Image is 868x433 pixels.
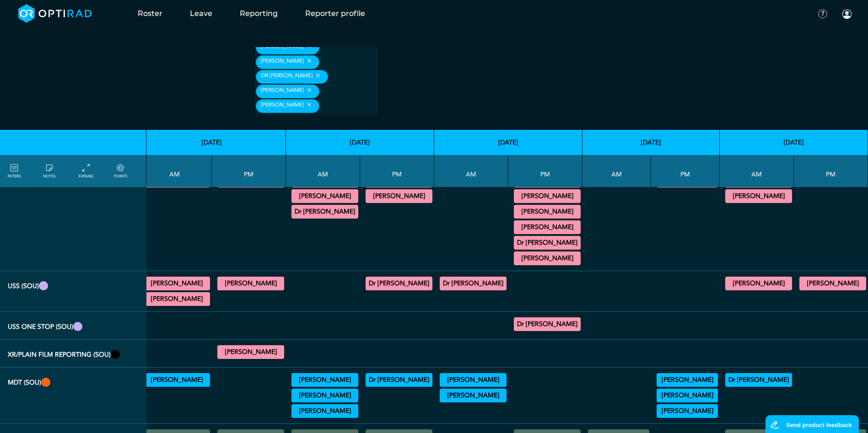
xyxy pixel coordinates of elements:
[321,102,367,111] input: null
[801,278,865,289] summary: [PERSON_NAME]
[514,205,581,219] div: General MRI 14:00 - 16:00
[143,373,210,387] div: Lung 08:00 - 10:00
[657,373,718,387] div: ILD 12:30 - 13:30
[515,237,579,248] summary: Dr [PERSON_NAME]
[651,155,720,187] th: PM
[515,222,579,233] summary: [PERSON_NAME]
[256,41,319,54] div: [PERSON_NAME]
[441,374,505,385] summary: [PERSON_NAME]
[720,155,794,187] th: AM
[313,72,323,79] button: Remove item: '87cca54e-ea07-4d23-8121-45a1cdd63a82'
[799,277,866,290] div: General US 14:00 - 17:00
[514,251,581,265] div: General CT/General MRI 16:00 - 17:00
[293,390,357,401] summary: [PERSON_NAME]
[657,389,718,402] div: VSP 14:00 - 15:00
[440,389,507,402] div: Spinal 08:00 - 09:00
[212,155,286,187] th: PM
[360,155,434,187] th: PM
[514,220,581,234] div: General MRI/General CT 14:00 - 16:00
[293,191,357,202] summary: [PERSON_NAME]
[508,155,582,187] th: PM
[440,373,507,387] div: Upper GI Cancer MDT 08:00 - 09:00
[18,4,92,23] img: brand-opti-rad-logos-blue-and-white-d2f68631ba2948856bd03f2d395fb146ddc8fb01b4b6e9315ea85fa773367...
[291,404,358,418] div: SABR 10:30 - 12:00
[293,206,357,217] summary: Dr [PERSON_NAME]
[441,278,505,289] summary: Dr [PERSON_NAME]
[304,102,314,108] button: Remove item: 'e0a2eaf6-8c2c-496f-9127-c3d7ac89e4ca'
[143,277,210,290] div: General US 09:00 - 13:00
[256,99,319,113] div: [PERSON_NAME]
[286,155,360,187] th: AM
[43,163,55,179] a: show/hide notes
[658,390,717,401] summary: [PERSON_NAME]
[367,374,431,385] summary: Dr [PERSON_NAME]
[367,278,431,289] summary: Dr [PERSON_NAME]
[725,373,792,387] div: Head and Neck 08:00 - 10:30
[367,191,431,202] summary: [PERSON_NAME]
[366,277,432,290] div: US Diagnostic MSK 14:00 - 17:00
[366,373,432,387] div: MSK 13:00 - 14:00
[514,189,581,203] div: General CT/General MRI 13:00 - 14:00
[434,130,582,155] th: [DATE]
[582,155,651,187] th: AM
[514,317,581,331] div: General US 14:00 - 16:00
[515,191,579,202] summary: [PERSON_NAME]
[291,205,358,219] div: General CT 11:00 - 12:00
[217,277,284,290] div: General US 13:00 - 17:00
[138,130,286,155] th: [DATE]
[291,189,358,203] div: General CT/General MRI 10:00 - 13:00
[79,163,93,179] a: collapse/expand entries
[366,189,432,203] div: General CT/General MRI 14:00 - 15:00
[219,278,283,289] summary: [PERSON_NAME]
[725,189,792,203] div: General CT 10:30 - 11:30
[515,206,579,217] summary: [PERSON_NAME]
[658,406,717,417] summary: [PERSON_NAME]
[138,155,212,187] th: AM
[217,345,284,359] div: General XR 17:30 - 18:00
[145,294,209,305] summary: [PERSON_NAME]
[658,374,717,385] summary: [PERSON_NAME]
[114,163,127,179] a: collapse/expand expected points
[145,278,209,289] summary: [PERSON_NAME]
[514,236,581,250] div: General CT/General MRI 16:00 - 17:00
[727,374,791,385] summary: Dr [PERSON_NAME]
[8,163,21,179] a: FILTERS
[582,130,720,155] th: [DATE]
[286,130,434,155] th: [DATE]
[143,292,210,306] div: General US 09:00 - 13:00
[219,347,283,358] summary: [PERSON_NAME]
[434,155,508,187] th: AM
[256,70,328,84] div: Dr [PERSON_NAME]
[440,277,507,290] div: General US 09:00 - 13:00
[725,277,792,290] div: General US 09:00 - 13:00
[727,278,791,289] summary: [PERSON_NAME]
[441,390,505,401] summary: [PERSON_NAME]
[304,87,314,93] button: Remove item: '97e3e3f9-39bb-4959-b53e-e846ea2b57b3'
[145,374,209,385] summary: [PERSON_NAME]
[515,253,579,264] summary: [PERSON_NAME]
[304,58,314,64] button: Remove item: '368285ec-215c-4d2c-8c4a-3789a57936ec'
[291,373,358,387] div: Urology 08:00 - 09:00
[293,374,357,385] summary: [PERSON_NAME]
[794,155,868,187] th: PM
[515,319,579,330] summary: Dr [PERSON_NAME]
[293,406,357,417] summary: [PERSON_NAME]
[727,191,791,202] summary: [PERSON_NAME]
[256,85,319,98] div: [PERSON_NAME]
[291,389,358,402] div: Neurology 08:30 - 09:30
[256,55,319,69] div: [PERSON_NAME]
[720,130,868,155] th: [DATE]
[657,404,718,418] div: VSP 14:00 - 15:00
